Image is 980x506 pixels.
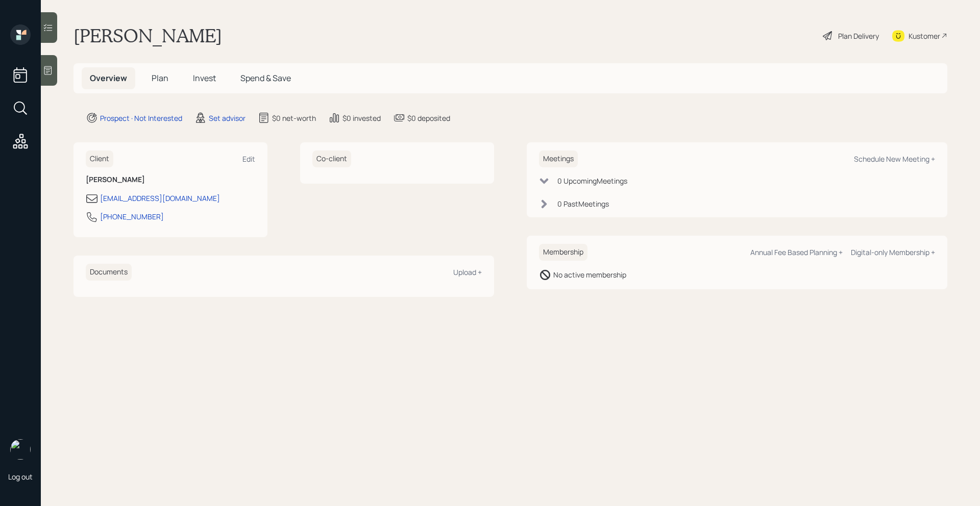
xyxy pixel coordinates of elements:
[851,247,935,257] div: Digital-only Membership +
[557,175,627,186] div: 0 Upcoming Meeting s
[553,269,626,280] div: No active membership
[539,150,578,167] h6: Meetings
[10,439,31,460] img: retirable_logo.png
[8,472,33,482] div: Log out
[342,113,381,123] div: $0 invested
[86,150,113,167] h6: Client
[407,113,450,123] div: $0 deposited
[152,72,168,84] span: Plan
[312,150,351,167] h6: Co-client
[557,198,609,209] div: 0 Past Meeting s
[750,247,843,257] div: Annual Fee Based Planning +
[242,154,255,164] div: Edit
[272,113,316,123] div: $0 net-worth
[86,264,132,281] h6: Documents
[90,72,127,84] span: Overview
[209,113,246,123] div: Set advisor
[240,72,291,84] span: Spend & Save
[100,113,182,123] div: Prospect · Not Interested
[100,193,220,204] div: [EMAIL_ADDRESS][DOMAIN_NAME]
[539,244,587,261] h6: Membership
[453,267,482,277] div: Upload +
[854,154,935,164] div: Schedule New Meeting +
[838,31,879,41] div: Plan Delivery
[100,211,164,222] div: [PHONE_NUMBER]
[193,72,216,84] span: Invest
[86,175,255,184] h6: [PERSON_NAME]
[909,31,940,41] div: Kustomer
[73,24,222,47] h1: [PERSON_NAME]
